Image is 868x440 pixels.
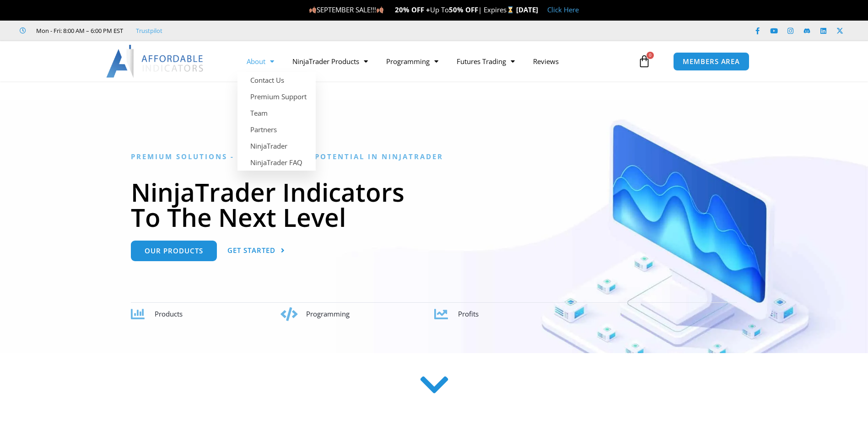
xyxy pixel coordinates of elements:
ul: About [237,72,316,171]
strong: 20% OFF + [395,5,430,14]
img: 🍂 [309,6,316,13]
a: Contact Us [237,72,316,88]
a: Click Here [547,5,579,14]
span: Get Started [227,247,275,254]
a: NinjaTrader [237,138,316,154]
h1: NinjaTrader Indicators To The Next Level [131,179,737,230]
strong: [DATE] [516,5,538,14]
strong: 50% OFF [449,5,478,14]
a: NinjaTrader FAQ [237,154,316,171]
img: 🍂 [377,6,383,13]
a: MEMBERS AREA [673,52,749,71]
a: Partners [237,121,316,138]
span: Programming [306,309,350,318]
span: Mon - Fri: 8:00 AM – 6:00 PM EST [34,25,123,36]
h6: Premium Solutions - Unlocking the Potential in NinjaTrader [131,152,737,161]
span: 0 [647,52,654,59]
span: SEPTEMBER SALE!!! Up To | Expires [309,5,516,14]
nav: Menu [237,51,636,72]
a: Our Products [131,241,217,261]
a: Reviews [524,51,568,72]
a: Get Started [227,241,285,261]
a: About [237,51,283,72]
img: LogoAI | Affordable Indicators – NinjaTrader [106,45,205,78]
span: Profits [458,309,479,318]
a: Team [237,105,316,121]
span: Products [155,309,183,318]
a: NinjaTrader Products [283,51,377,72]
span: MEMBERS AREA [683,58,740,65]
a: 0 [624,48,664,75]
a: Programming [377,51,447,72]
a: Premium Support [237,88,316,105]
img: ⌛ [507,6,514,13]
a: Futures Trading [447,51,524,72]
a: Trustpilot [136,25,162,36]
span: Our Products [145,247,203,254]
